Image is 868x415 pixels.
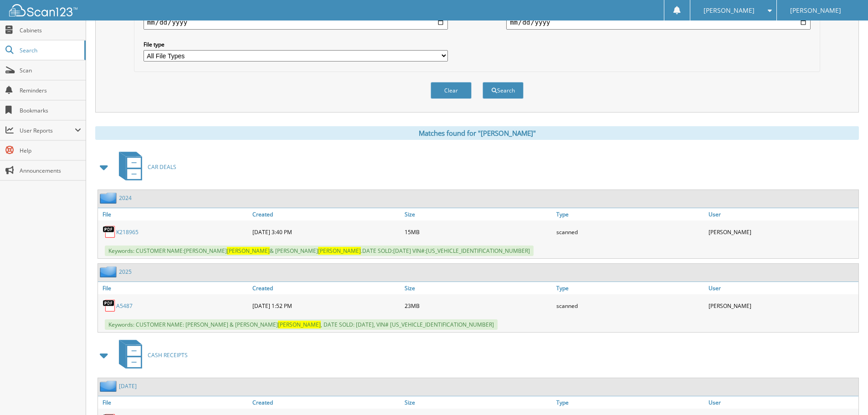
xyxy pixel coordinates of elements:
a: Created [250,208,402,220]
input: end [506,15,811,30]
a: User [706,396,858,409]
a: [DATE] [119,382,137,390]
a: K218965 [116,228,139,236]
div: [PERSON_NAME] [706,297,858,315]
span: Keywords: CUSTOMER NAME: [PERSON_NAME] & [PERSON_NAME] , DATE SOLD: [DATE], VIN# [US_VEHICLE_IDEN... [105,319,498,330]
a: File [98,282,250,294]
img: scan123-logo-white.svg [9,4,77,16]
img: folder2.png [100,266,119,277]
div: [DATE] 1:52 PM [250,297,402,315]
a: Created [250,282,402,294]
a: File [98,208,250,220]
a: 2024 [119,194,132,202]
a: Type [554,396,706,409]
a: CAR DEALS [113,149,176,185]
a: File [98,396,250,409]
a: User [706,282,858,294]
iframe: Chat Widget [822,371,868,415]
button: Search [483,82,524,99]
a: CASH RECEIPTS [113,337,188,373]
span: Bookmarks [20,107,81,114]
a: Size [402,208,555,220]
img: folder2.png [100,380,119,392]
a: Size [402,396,555,409]
span: [PERSON_NAME] [790,8,841,13]
span: CASH RECEIPTS [148,351,188,359]
div: scanned [554,297,706,315]
a: A5487 [116,302,133,310]
div: 15MB [402,223,555,241]
input: start [144,15,448,30]
a: Type [554,208,706,220]
span: Announcements [20,167,81,174]
span: Scan [20,67,81,74]
div: Matches found for "[PERSON_NAME]" [95,126,859,140]
span: User Reports [20,127,75,134]
span: CAR DEALS [148,163,176,171]
img: folder2.png [100,192,119,204]
div: 23MB [402,297,555,315]
span: Help [20,147,81,154]
a: Type [554,282,706,294]
img: PDF.png [103,299,116,313]
a: User [706,208,858,220]
span: Reminders [20,87,81,94]
img: PDF.png [103,225,116,239]
a: Created [250,396,402,409]
label: File type [144,41,448,48]
a: Size [402,282,555,294]
a: 2025 [119,268,132,276]
span: Keywords: CUSTOMER NAME:[PERSON_NAME] & [PERSON_NAME] .DATE SOLD:[DATE] VIN#:[US_VEHICLE_IDENTIFI... [105,246,534,256]
span: [PERSON_NAME] [227,247,270,255]
span: [PERSON_NAME] [318,247,361,255]
div: [PERSON_NAME] [706,223,858,241]
span: Cabinets [20,26,81,34]
span: [PERSON_NAME] [704,8,755,13]
span: Search [20,46,80,54]
button: Clear [431,82,472,99]
div: scanned [554,223,706,241]
span: [PERSON_NAME] [278,321,321,328]
div: [DATE] 3:40 PM [250,223,402,241]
